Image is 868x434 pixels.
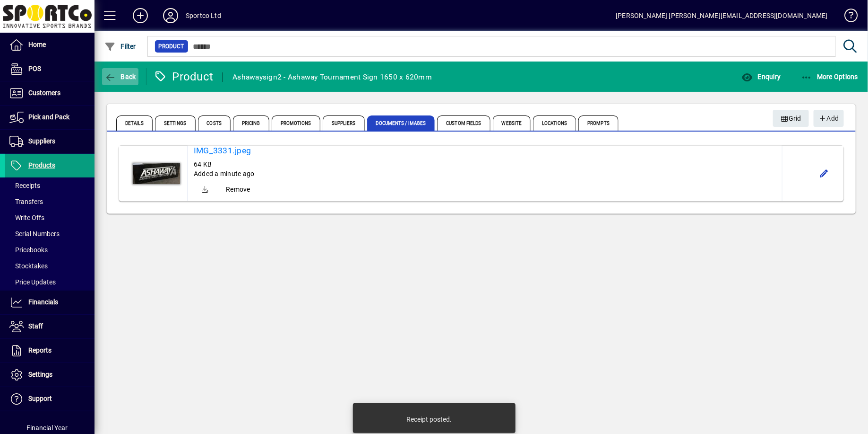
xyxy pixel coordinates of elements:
[5,194,95,210] a: Transfers
[28,395,52,402] span: Support
[5,57,95,81] a: POS
[5,210,95,226] a: Write Offs
[220,185,250,194] span: Remove
[9,230,60,238] span: Serial Numbers
[5,363,95,387] a: Settings
[28,346,52,354] span: Reports
[407,415,452,424] div: Receipt posted.
[116,115,153,131] span: Details
[194,169,776,178] div: Added a minute ago
[616,8,828,23] div: [PERSON_NAME] [PERSON_NAME][EMAIL_ADDRESS][DOMAIN_NAME]
[216,181,254,198] button: Remove
[102,38,138,55] button: Filter
[233,115,269,131] span: Pricing
[5,130,95,153] a: Suppliers
[104,73,136,80] span: Back
[28,322,43,330] span: Staff
[5,258,95,274] a: Stocktakes
[9,198,43,205] span: Transfers
[801,73,859,80] span: More Options
[578,115,619,131] span: Prompts
[493,115,531,131] span: Website
[5,33,95,57] a: Home
[323,115,365,131] span: Suppliers
[781,111,802,126] span: Grid
[186,8,221,23] div: Sportco Ltd
[232,70,432,85] div: Ashawaysign2 - Ashaway Tournament Sign 1650 x 620mm
[814,110,844,127] button: Add
[9,182,40,189] span: Receipts
[28,137,55,145] span: Suppliers
[818,111,839,126] span: Add
[816,166,832,181] button: Edit
[28,89,60,97] span: Customers
[28,371,52,378] span: Settings
[154,69,214,84] div: Product
[5,177,95,194] a: Receipts
[9,246,48,254] span: Pricebooks
[28,65,41,72] span: POS
[5,315,95,338] a: Staff
[837,2,856,33] a: Knowledge Base
[739,68,783,85] button: Enquiry
[773,110,809,127] button: Grid
[5,81,95,105] a: Customers
[155,7,186,24] button: Profile
[5,274,95,290] a: Price Updates
[5,106,95,129] a: Pick and Pack
[799,68,861,85] button: More Options
[125,7,155,24] button: Add
[741,73,781,80] span: Enquiry
[155,115,196,131] span: Settings
[198,115,231,131] span: Costs
[5,291,95,314] a: Financials
[5,387,95,411] a: Support
[104,43,136,50] span: Filter
[28,41,46,48] span: Home
[194,146,776,156] a: IMG_3331.jpeg
[95,68,146,85] app-page-header-button: Back
[28,161,55,169] span: Products
[9,262,48,270] span: Stocktakes
[272,115,320,131] span: Promotions
[194,178,216,201] a: Download
[28,298,58,306] span: Financials
[9,278,56,286] span: Price Updates
[194,159,776,169] div: 64 KB
[5,339,95,363] a: Reports
[5,226,95,242] a: Serial Numbers
[533,115,576,131] span: Locations
[9,214,44,221] span: Write Offs
[367,115,435,131] span: Documents / Images
[5,242,95,258] a: Pricebooks
[437,115,490,131] span: Custom Fields
[102,68,138,85] button: Back
[159,42,184,51] span: Product
[28,113,69,121] span: Pick and Pack
[27,424,68,432] span: Financial Year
